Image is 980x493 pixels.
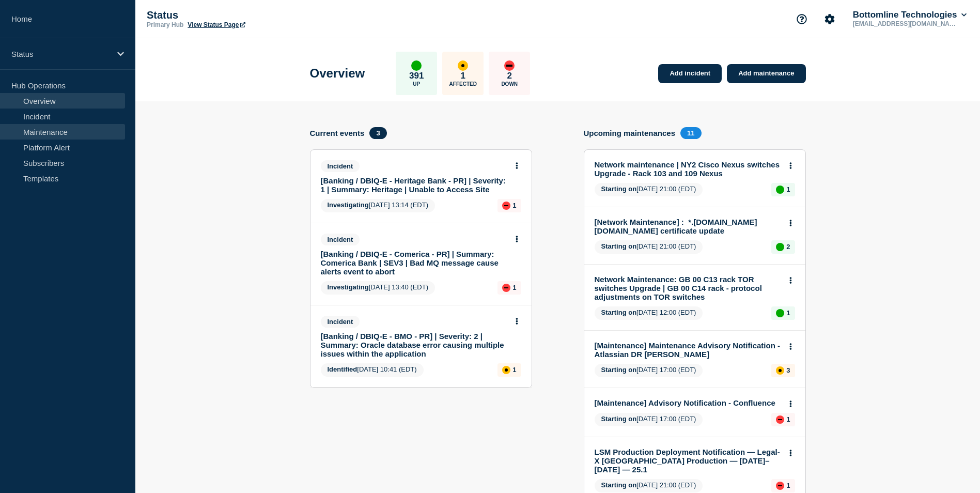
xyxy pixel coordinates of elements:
[595,448,781,474] a: LSM Production Deployment Notification — Legal-X [GEOGRAPHIC_DATA] Production — [DATE]–[DATE] — 25.1
[501,81,518,87] p: Down
[791,8,813,30] button: Support
[601,242,637,250] span: Starting on
[321,316,360,328] span: Incident
[786,415,790,423] p: 1
[188,21,245,28] a: View Status Page
[321,281,435,295] span: [DATE] 13:40 (EDT)
[601,481,637,489] span: Starting on
[601,366,637,374] span: Starting on
[507,71,512,81] p: 2
[595,413,703,426] span: [DATE] 17:00 (EDT)
[310,66,365,81] h1: Overview
[595,398,781,407] a: [Maintenance] Advisory Notification - Confluence
[512,366,516,374] p: 1
[458,60,468,71] div: affected
[449,81,477,87] p: Affected
[851,20,958,27] p: [EMAIL_ADDRESS][DOMAIN_NAME]
[409,71,424,81] p: 391
[786,186,790,193] p: 1
[776,366,784,375] div: affected
[786,309,790,317] p: 1
[461,71,465,81] p: 1
[786,482,790,489] p: 1
[595,306,703,320] span: [DATE] 12:00 (EDT)
[413,81,420,87] p: Up
[595,479,703,492] span: [DATE] 21:00 (EDT)
[595,275,781,301] a: Network Maintenance: GB 00 C13 rack TOR switches Upgrade | GB 00 C14 rack - protocol adjustments ...
[369,127,386,139] span: 3
[512,284,516,291] p: 1
[595,183,703,196] span: [DATE] 21:00 (EDT)
[601,309,637,316] span: Starting on
[595,240,703,254] span: [DATE] 21:00 (EDT)
[512,202,516,209] p: 1
[584,129,676,137] h4: Upcoming maintenances
[147,9,353,21] p: Status
[321,234,360,245] span: Incident
[851,10,969,20] button: Bottomline Technologies
[776,482,784,490] div: down
[504,60,515,71] div: down
[776,186,784,194] div: up
[328,365,357,373] span: Identified
[502,202,510,210] div: down
[321,250,507,276] a: [Banking / DBIQ-E - Comerica - PR] | Summary: Comerica Bank | SEV3 | Bad MQ message cause alerts ...
[321,332,507,358] a: [Banking / DBIQ-E - BMO - PR] | Severity: 2 | Summary: Oracle database error causing multiple iss...
[786,243,790,251] p: 2
[776,415,784,424] div: down
[595,160,781,178] a: Network maintenance | NY2 Cisco Nexus switches Upgrade - Rack 103 and 109 Nexus
[786,366,790,374] p: 3
[310,129,365,137] h4: Current events
[601,415,637,423] span: Starting on
[502,284,510,292] div: down
[321,160,360,172] span: Incident
[321,363,424,377] span: [DATE] 10:41 (EDT)
[411,60,422,71] div: up
[776,309,784,317] div: up
[595,218,781,235] a: [Network Maintenance] : *.[DOMAIN_NAME] [DOMAIN_NAME] certificate update
[601,185,637,193] span: Starting on
[819,8,841,30] button: Account settings
[595,341,781,359] a: [Maintenance] Maintenance Advisory Notification - Atlassian DR [PERSON_NAME]
[321,199,435,212] span: [DATE] 13:14 (EDT)
[680,127,701,139] span: 11
[11,50,111,58] p: Status
[595,364,703,377] span: [DATE] 17:00 (EDT)
[321,176,507,194] a: [Banking / DBIQ-E - Heritage Bank - PR] | Severity: 1 | Summary: Heritage | Unable to Access Site
[727,64,805,83] a: Add maintenance
[502,366,510,374] div: affected
[328,283,369,291] span: Investigating
[147,21,183,28] p: Primary Hub
[328,201,369,209] span: Investigating
[776,243,784,251] div: up
[658,64,722,83] a: Add incident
